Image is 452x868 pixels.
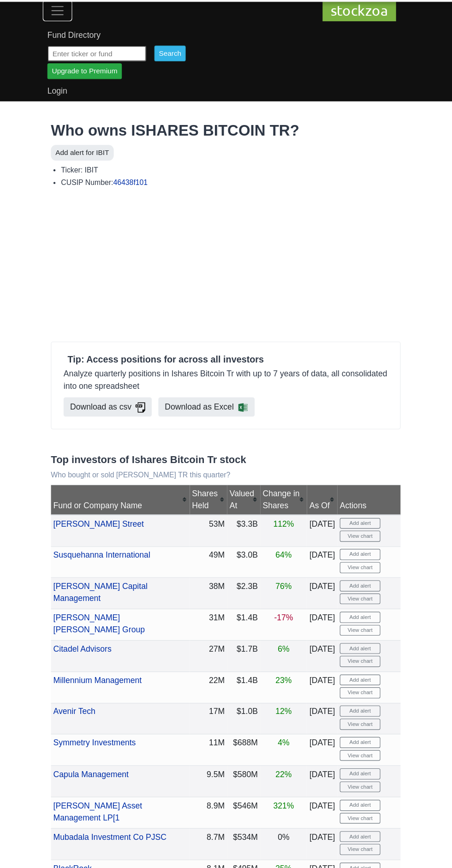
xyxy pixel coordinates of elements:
div: Actions [330,455,383,466]
th: Actions: No sort applied, sorting is disabled [327,442,385,469]
td: $3.0B [227,498,257,526]
button: Add alert [330,642,367,653]
a: View chart [330,797,367,807]
td: 31M [193,555,227,583]
a: Susquehanna International [69,501,157,509]
a: [PERSON_NAME] [PERSON_NAME] Group [69,559,153,577]
input: Enter ticker or fund [64,42,154,56]
td: [DATE] [300,498,327,526]
h1: Who owns ISHARES BITCOIN TR? [67,111,385,128]
a: Upgrade to Premium [64,58,131,72]
th: Change in Shares: No sort applied, activate to apply an ascending sort [257,442,300,469]
a: View chart [330,541,367,551]
a: Citadel Advisors [69,587,122,595]
a: View chart [330,569,367,579]
td: $2.3B [227,526,257,555]
td: $688M [227,669,257,697]
a: Download as csv [78,362,159,380]
div: Valued At [230,444,256,466]
a: View chart [330,626,367,636]
span: 12% [271,644,286,652]
td: 8.7M [193,754,227,783]
a: Login [64,74,388,93]
a: Avenir Tech [69,644,107,652]
button: Add alert [330,614,367,624]
a: stockzoa [314,0,381,20]
li: CUSIP Number: [76,162,385,171]
button: Add alert [330,500,367,510]
td: 53M [193,469,227,498]
a: View chart [330,712,367,722]
button: Add alert [330,529,367,539]
td: [DATE] [300,555,327,583]
a: View chart [330,740,367,750]
iframe: Advertisement [67,178,385,308]
a: View chart [330,826,367,836]
span: -17% [270,559,287,566]
span: 321% [269,730,288,737]
td: $580M [227,697,257,726]
td: [DATE] [300,526,327,555]
div: Fund or Company Name [69,455,191,466]
span: 112% [269,473,288,481]
div: As Of [302,455,325,466]
button: Add alert [330,671,367,681]
td: 22M [193,612,227,640]
a: View chart [330,654,367,665]
li: Ticker: IBIT [76,150,385,160]
a: Mubadala Investment Co PJSC [69,758,172,766]
a: 46438f101 [124,163,155,170]
a: [PERSON_NAME] Asset Management LP[1 [69,730,150,749]
p: Who bought or sold [PERSON_NAME] TR this quarter? [67,429,385,437]
td: [DATE] [300,640,327,669]
button: Add alert [330,842,367,852]
a: Castle Hook Partners [69,844,139,851]
a: Millennium Management [69,616,149,624]
button: Add alert [330,472,367,482]
button: Add alert [330,728,367,738]
td: $1.4B [227,612,257,640]
td: [DATE] [300,612,327,640]
a: Symmetry Investments [69,672,144,680]
button: Add alert for IBIT [67,132,124,147]
span: 23% [271,616,286,624]
td: 8.9M [193,726,227,755]
td: 38M [193,526,227,555]
a: Fund Directory [64,24,388,42]
span: 0% [274,758,284,766]
span: 398% [269,844,288,851]
td: $1.7B [227,583,257,612]
span: 76% [271,530,286,538]
p: Analyze quarterly positions in Ishares Bitcoin Tr with up to 7 years of data, all consolidated in... [78,335,374,357]
span: 64% [271,501,286,509]
th: As Of: No sort applied, activate to apply an ascending sort [300,442,327,469]
span: 64% [271,815,286,823]
th: Fund or Company Name: No sort applied, activate to apply an ascending sort [67,442,193,469]
a: [PERSON_NAME] Capital Management [69,530,155,549]
th: Valued At: No sort applied, activate to apply an ascending sort [227,442,257,469]
button: Add alert [330,700,367,710]
a: View chart [330,683,367,693]
h3: Top investors of Ishares Bitcoin Tr stock [67,413,385,424]
td: $1.4B [227,555,257,583]
a: View chart [330,597,367,607]
td: 17M [193,640,227,669]
a: [PERSON_NAME] Street [69,473,152,481]
span: 4% [274,672,284,680]
td: [DATE] [300,811,327,840]
button: Add alert [330,586,367,596]
img: Download consolidated filings xlsx [237,367,246,376]
td: $495M [227,783,257,811]
span: 22% [271,701,286,709]
td: [DATE] [300,669,327,697]
td: $489M [227,811,257,840]
td: 11M [193,669,227,697]
div: Shares Held [195,444,225,466]
td: 49M [193,498,227,526]
td: [DATE] [300,583,327,612]
td: $534M [227,754,257,783]
td: [DATE] [300,469,327,498]
td: [DATE] [300,697,327,726]
td: $546M [227,726,257,755]
td: 9.5M [193,697,227,726]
